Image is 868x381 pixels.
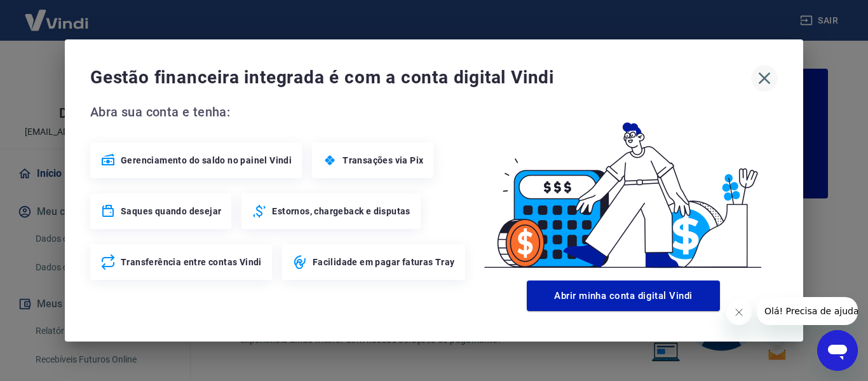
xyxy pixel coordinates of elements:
[121,205,221,218] span: Saques quando desejar
[8,9,107,19] span: Olá! Precisa de ajuda?
[527,281,720,311] button: Abrir minha conta digital Vindi
[90,102,469,122] span: Abra sua conta e tenha:
[469,102,778,275] img: Good Billing
[121,154,292,167] span: Gerenciamento do saldo no painel Vindi
[90,65,751,90] span: Gestão financeira integrada é com a conta digital Vindi
[757,297,858,325] iframe: Mensagem da empresa
[272,205,410,218] span: Estornos, chargeback e disputas
[817,330,858,371] iframe: Botão para abrir a janela de mensagens
[313,256,455,268] span: Facilidade em pagar faturas Tray
[342,154,423,167] span: Transações via Pix
[121,256,262,268] span: Transferência entre contas Vindi
[726,300,752,325] iframe: Fechar mensagem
